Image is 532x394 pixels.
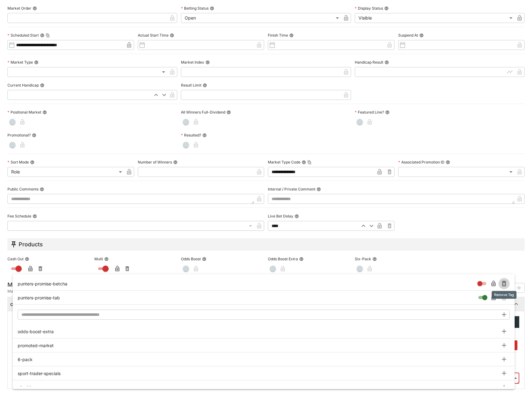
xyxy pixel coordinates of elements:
[18,356,498,363] span: 6-pack
[18,294,476,301] span: punters-promise-tab
[18,280,476,287] span: punters-promise-betcha
[498,278,510,289] span: Remove Tag
[492,291,516,299] div: Remove Tag
[18,370,498,377] span: sport-trader-specials
[18,328,498,335] span: odds-boost-extra
[18,342,498,349] span: promoted-market
[18,384,498,391] span: pk-video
